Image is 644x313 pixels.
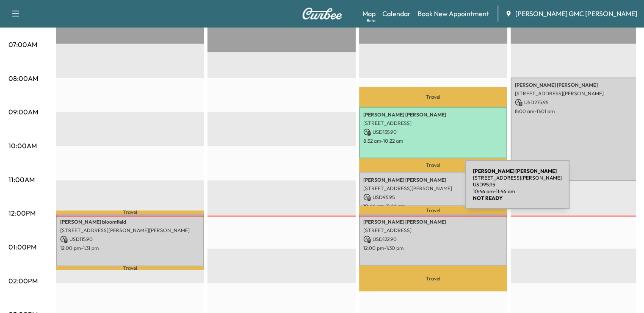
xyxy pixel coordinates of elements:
a: Book New Appointment [417,8,489,19]
p: [PERSON_NAME] bloomfield [60,219,200,225]
p: 12:00 pm - 1:30 pm [363,245,503,252]
p: Travel [56,266,204,270]
p: USD 122.90 [363,235,503,243]
p: 11:00AM [8,175,35,185]
p: Travel [359,206,507,214]
p: [STREET_ADDRESS][PERSON_NAME] [473,175,562,181]
p: 08:00AM [8,73,38,83]
p: 8:52 am - 10:22 am [363,138,503,144]
b: NOT READY [473,195,503,201]
p: USD 95.95 [473,181,562,188]
p: 07:00AM [8,39,37,50]
b: [PERSON_NAME] [PERSON_NAME] [473,168,557,174]
p: [STREET_ADDRESS][PERSON_NAME] [363,185,503,192]
p: [PERSON_NAME] [PERSON_NAME] [363,177,503,183]
p: 12:00 pm - 1:31 pm [60,245,200,252]
p: 02:00PM [8,276,38,286]
p: 10:46 am - 11:46 am [473,188,562,195]
p: Travel [359,266,507,291]
p: [STREET_ADDRESS] [363,120,503,127]
p: [STREET_ADDRESS] [363,227,503,234]
p: [STREET_ADDRESS][PERSON_NAME][PERSON_NAME] [60,227,200,234]
p: [PERSON_NAME] [PERSON_NAME] [363,219,503,225]
p: 12:00PM [8,208,36,218]
p: 10:46 am - 11:46 am [363,203,503,210]
p: 09:00AM [8,107,38,117]
p: Travel [359,87,507,107]
span: [PERSON_NAME] GMC [PERSON_NAME] [515,8,637,19]
p: [PERSON_NAME] [PERSON_NAME] [363,111,503,118]
p: 10:00AM [8,141,37,151]
p: USD 115.90 [60,235,200,243]
div: Beta [367,17,376,24]
p: USD 135.90 [363,128,503,136]
p: Travel [359,158,507,172]
a: Calendar [382,8,411,19]
p: Travel [56,211,204,214]
p: USD 95.95 [363,194,503,201]
p: 01:00PM [8,242,36,252]
a: MapBeta [362,8,376,19]
img: Curbee Logo [302,8,343,19]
